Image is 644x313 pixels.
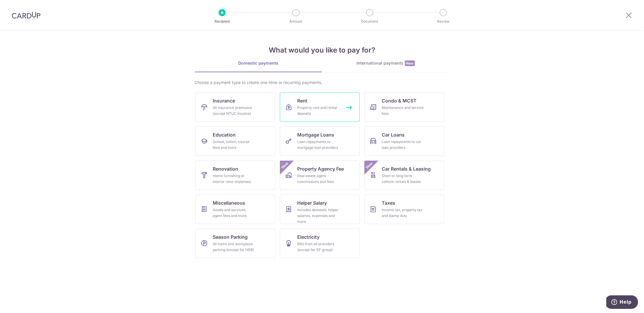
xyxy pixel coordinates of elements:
[213,105,255,117] div: All insurance premiums (except NTUC Income)
[280,161,290,170] span: New
[12,12,40,19] img: CardUp
[298,165,344,172] span: Property Agency Fee
[195,45,449,55] h4: What would you like to pay for?
[213,131,236,138] span: Education
[200,18,244,24] p: Recipient
[298,199,327,206] span: Helper Salary
[298,97,308,104] span: Rent
[213,139,255,151] div: School, tuition, course fees and more
[195,60,322,66] div: Domestic payments
[298,131,334,138] span: Mortgage Loans
[382,97,417,104] span: Condo & MCST
[274,18,318,24] p: Amount
[322,60,449,66] div: International payments
[195,80,449,85] div: Choose a payment type to create one-time or recurring payments.
[364,161,374,170] span: New
[382,173,424,185] div: Short or long‑term vehicle rentals & leases
[606,295,638,310] iframe: Opens a widget where you can find more information
[364,161,444,190] a: Car Rentals & LeasingShort or long‑term vehicle rentals & leasesNew
[13,4,25,9] span: Help
[213,165,239,172] span: Renovation
[213,241,255,253] div: All home and workplace parking (except for HDB)
[195,195,275,224] a: MiscellaneousGoods and services, agent fees and more
[298,105,340,117] div: Property rent and rental deposits
[298,173,340,185] div: Real estate agent commissions and fees
[213,173,255,185] div: Home furnishing or interior reno-expenses
[364,127,444,156] a: Car LoansLoan repayments to car loan providers
[405,60,415,66] span: New
[348,18,391,24] p: Document
[195,161,275,190] a: RenovationHome furnishing or interior reno-expenses
[213,199,246,206] span: Miscellaneous
[195,127,275,156] a: EducationSchool, tuition, course fees and more
[280,161,360,190] a: Property Agency FeeReal estate agent commissions and feesNew
[298,207,340,225] div: Includes domestic helper salaries, expenses and more
[382,139,424,151] div: Loan repayments to car loan providers
[382,207,424,219] div: Income tax, property tax and stamp duty
[280,195,360,224] a: Helper SalaryIncludes domestic helper salaries, expenses and more
[213,233,248,240] span: Season Parking
[382,165,431,172] span: Car Rentals & Leasing
[195,229,275,258] a: Season ParkingAll home and workplace parking (except for HDB)
[213,207,255,219] div: Goods and services, agent fees and more
[364,195,444,224] a: TaxesIncome tax, property tax and stamp duty
[195,92,275,122] a: InsuranceAll insurance premiums (except NTUC Income)
[382,199,395,206] span: Taxes
[280,229,360,258] a: ElectricityBills from all providers (except for SP group)
[298,233,320,240] span: Electricity
[280,92,360,122] a: RentProperty rent and rental deposits
[364,92,444,122] a: Condo & MCSTMaintenance and service fees
[280,127,360,156] a: Mortgage LoansLoan repayments to mortgage loan providers
[382,105,424,117] div: Maintenance and service fees
[213,97,235,104] span: Insurance
[382,131,405,138] span: Car Loans
[298,139,340,151] div: Loan repayments to mortgage loan providers
[422,18,465,24] p: Review
[298,241,340,253] div: Bills from all providers (except for SP group)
